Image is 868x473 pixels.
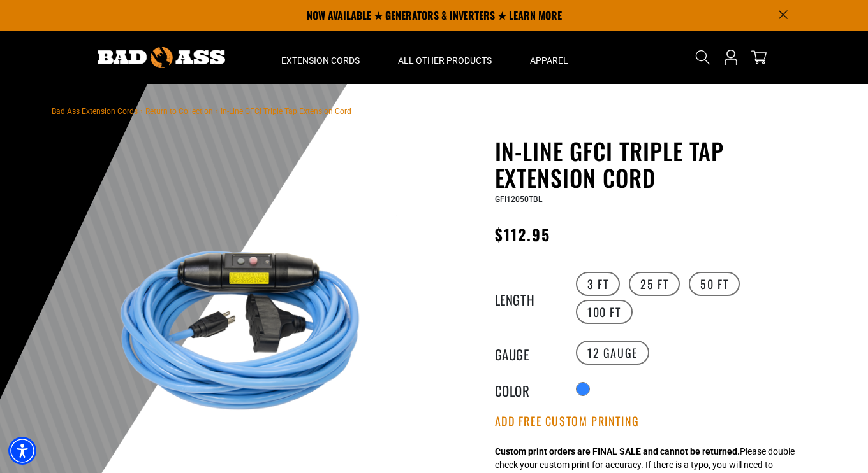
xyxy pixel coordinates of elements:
[495,344,559,361] legend: Gauge
[511,31,587,84] summary: Apparel
[398,55,492,66] span: All Other Products
[576,341,649,365] label: 12 Gauge
[379,31,511,84] summary: All Other Products
[576,272,620,296] label: 3 FT
[495,195,542,204] span: GFI12050TBL
[98,47,225,68] img: Bad Ass Extension Cords
[629,272,680,296] label: 25 FT
[281,55,360,66] span: Extension Cords
[576,300,633,324] label: 100 FT
[693,47,713,67] summary: Search
[52,107,138,116] a: Bad Ass Extension Cords
[689,272,740,296] label: 50 FT
[140,107,143,116] span: ›
[495,223,551,246] span: $112.95
[495,446,740,456] strong: Custom print orders are FINAL SALE and cannot be returned.
[262,31,379,84] summary: Extension Cords
[495,381,559,397] legend: Color
[221,107,351,116] span: In-Line GFCI Triple Tap Extension Cord
[495,290,559,306] legend: Length
[530,55,568,66] span: Apparel
[216,107,218,116] span: ›
[8,437,36,465] div: Accessibility Menu
[495,138,807,191] h1: In-Line GFCI Triple Tap Extension Cord
[495,414,640,428] button: Add Free Custom Printing
[52,103,351,118] nav: breadcrumbs
[145,107,213,116] a: Return to Collection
